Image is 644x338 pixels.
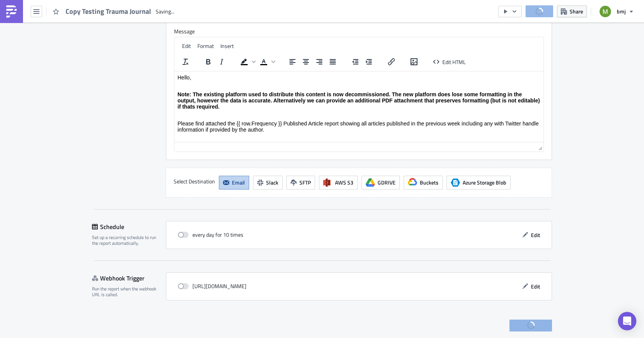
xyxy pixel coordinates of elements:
div: Schedule [92,221,166,232]
label: Select Destination [174,176,215,187]
button: Share [557,5,587,17]
span: Insert [220,42,234,50]
p: Please find attached the {{ row.Frequency }} Published Article report showing all articles publis... [3,49,366,61]
button: Email [219,176,249,190]
body: Rich Text Area. Press ALT-0 for help. [3,3,366,129]
div: Webhook Trigger [92,272,166,284]
span: AWS S3 [335,178,353,186]
button: Buckets [404,176,443,190]
button: Increase indent [362,56,375,67]
button: Align right [313,56,326,67]
button: AWS S3 [319,176,358,190]
img: Avatar [599,5,612,18]
span: Buckets [420,178,439,186]
div: Resize [536,142,544,152]
span: Azure Storage Blob [463,178,506,186]
span: Edit HTML [442,58,466,66]
button: Slack [253,176,283,190]
span: Edit [182,42,191,50]
div: Background color [238,56,257,67]
button: Edit [518,229,544,241]
strong: Note: The existing platform used to distribute this content is now decommissioned. The new platfo... [3,20,365,38]
span: Azure Storage Blob [451,178,460,187]
button: Clear formatting [179,56,192,67]
div: Set up a recurring schedule to run the report automatically. [92,234,161,246]
button: Insert/edit image [407,56,421,67]
span: Email [232,178,245,186]
span: GDRIVE [378,178,396,186]
button: Azure Storage BlobAzure Storage Blob [447,176,511,190]
button: bmj [595,3,638,20]
button: Align center [299,56,312,67]
div: [URL][DOMAIN_NAME] [178,280,246,292]
div: Text color [257,56,276,67]
span: Share [570,7,583,15]
button: Decrease indent [349,56,362,67]
span: Slack [266,178,278,186]
button: SFTP [286,176,315,190]
div: every day for 10 times [178,229,243,241]
button: Edit [518,280,544,292]
button: Align left [286,56,299,67]
span: Copy Testing Trauma Journal [66,7,152,16]
label: Message [174,28,544,35]
span: Edit [531,282,540,290]
button: GDRIVE [361,176,400,190]
span: Edit [531,231,540,239]
div: Open Intercom Messenger [618,312,636,330]
button: Insert/edit link [385,56,398,67]
button: Italic [215,56,228,67]
span: Format [197,42,214,50]
img: PushMetrics [5,5,18,18]
p: Hello, [3,3,366,9]
span: SFTP [299,178,311,186]
div: Run the report when the webhook URL is called. [92,286,161,298]
iframe: Rich Text Area [174,71,544,142]
span: bmj [617,7,626,15]
button: Justify [326,56,339,67]
span: Saving... [156,8,174,15]
button: Bold [202,56,215,67]
button: Edit HTML [430,56,469,67]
